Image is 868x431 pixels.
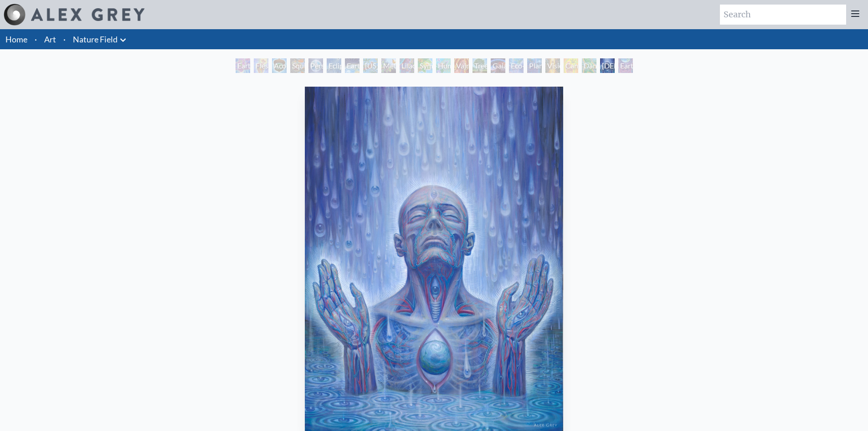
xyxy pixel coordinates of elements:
[582,58,596,73] div: Dance of Cannabia
[491,58,505,73] div: Gaia
[44,33,56,46] a: Art
[600,58,615,73] div: [DEMOGRAPHIC_DATA] in the Ocean of Awareness
[720,5,846,25] input: Search
[418,58,432,73] div: Symbiosis: Gall Wasp & Oak Tree
[31,29,41,49] li: ·
[509,58,524,73] div: Eco-Atlas
[308,58,323,73] div: Person Planet
[381,58,396,73] div: Metamorphosis
[60,29,69,49] li: ·
[327,58,341,73] div: Eclipse
[236,58,250,73] div: Earth Witness
[527,58,542,73] div: Planetary Prayers
[272,58,287,73] div: Acorn Dream
[400,58,414,73] div: Lilacs
[436,58,451,73] div: Humming Bird
[290,58,305,73] div: Squirrel
[564,58,578,73] div: Cannabis Mudra
[473,58,487,73] div: Tree & Person
[5,34,27,44] a: Home
[345,58,360,73] div: Earth Energies
[618,58,633,73] div: Earthmind
[545,58,560,73] div: Vision Tree
[363,58,378,73] div: [US_STATE] Song
[454,58,469,73] div: Vajra Horse
[73,33,118,46] a: Nature Field
[254,58,268,73] div: Flesh of the Gods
